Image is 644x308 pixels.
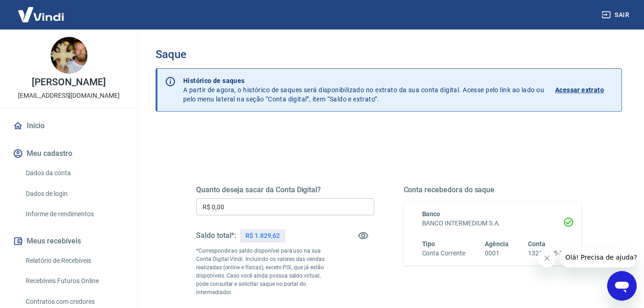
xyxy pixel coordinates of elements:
h3: Saque [156,48,622,61]
h6: Conta Corrente [422,249,465,258]
p: *Corresponde ao saldo disponível para uso na sua Conta Digital Vindi. Incluindo os valores das ve... [196,247,330,296]
button: Meu cadastro [11,143,127,164]
a: Relatório de Recebíveis [22,251,127,270]
p: R$ 1.829,62 [245,231,279,241]
button: Sair [600,6,633,24]
h6: 0001 [485,249,509,258]
a: Dados da conta [22,164,127,183]
h6: BANCO INTERMEDIUM S.A. [422,219,563,228]
p: Histórico de saques [183,76,544,85]
iframe: Fechar mensagem [538,249,556,267]
p: A partir de agora, o histórico de saques será disponibilizado no extrato da sua conta digital. Ac... [183,76,544,104]
a: Início [11,116,127,136]
h5: Saldo total*: [196,231,236,240]
h5: Conta recebedora do saque [404,185,582,195]
h6: 13253565-3 [528,249,563,258]
p: [EMAIL_ADDRESS][DOMAIN_NAME] [18,91,120,101]
button: Meus recebíveis [11,231,127,251]
iframe: Botão para abrir a janela de mensagens [607,271,637,301]
a: Dados de login [22,184,127,203]
span: Olá! Precisa de ajuda? [6,6,77,14]
span: Agência [485,240,509,248]
span: Banco [422,210,441,218]
iframe: Mensagem da empresa [560,247,637,267]
a: Informe de rendimentos [22,205,127,224]
p: [PERSON_NAME] [32,77,105,87]
a: Recebíveis Futuros Online [22,272,127,290]
a: Acessar extrato [555,76,614,104]
p: Acessar extrato [555,85,604,95]
img: Vindi [11,0,71,29]
span: Tipo [422,240,435,248]
img: 67ca94bc-1153-4620-8862-446eedf2c780.jpeg [51,37,87,74]
h5: Quanto deseja sacar da Conta Digital? [196,185,374,195]
span: Conta [528,240,545,248]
